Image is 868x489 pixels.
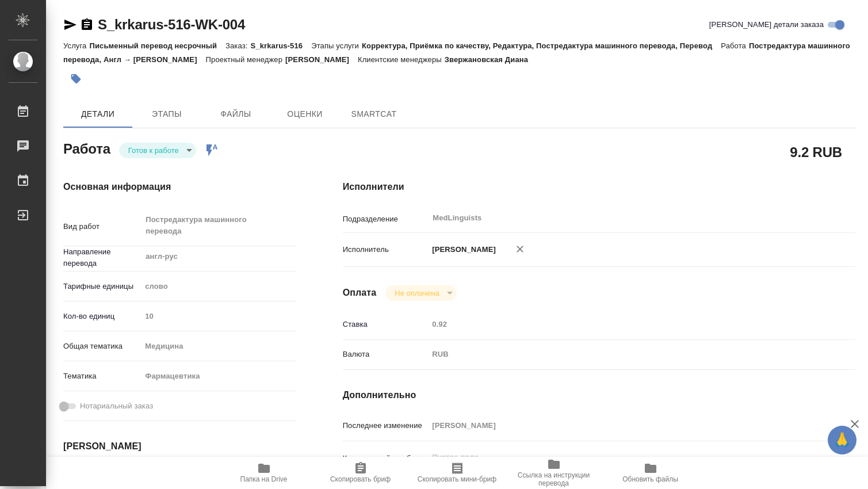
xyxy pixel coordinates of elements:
button: Ссылка на инструкции перевода [506,457,602,489]
button: Скопировать мини-бриф [409,457,506,489]
p: Работа [721,41,749,50]
button: Не оплачена [391,288,442,298]
p: Письменный перевод несрочный [89,41,225,50]
button: 🙏 [828,426,856,454]
span: 🙏 [832,428,852,452]
span: Оценки [277,107,332,121]
button: Скопировать ссылку для ЯМессенджера [63,18,77,32]
h4: Исполнители [343,180,855,194]
button: Папка на Drive [216,457,312,489]
span: Обновить файлы [622,475,678,483]
p: Направление перевода [63,246,141,269]
p: Последнее изменение [343,420,429,431]
span: Ссылка на инструкции перевода [513,471,595,487]
p: [PERSON_NAME] [285,55,358,64]
p: Корректура, Приёмка по качеству, Редактура, Постредактура машинного перевода, Перевод [362,41,721,50]
p: [PERSON_NAME] [428,244,496,255]
p: Вид работ [63,221,141,232]
span: Скопировать бриф [330,475,391,483]
div: Готов к работе [385,285,456,301]
h4: Дополнительно [343,388,855,402]
span: Нотариальный заказ [80,400,153,412]
span: Скопировать мини-бриф [418,475,496,483]
p: Валюта [343,349,429,360]
div: Фармацевтика [141,366,296,386]
h4: [PERSON_NAME] [63,440,297,453]
div: Готов к работе [119,143,196,158]
button: Добавить тэг [63,66,89,91]
h2: 9.2 RUB [790,142,842,162]
span: [PERSON_NAME] детали заказа [709,19,824,30]
p: Подразделение [343,213,429,225]
span: Папка на Drive [240,475,288,483]
a: S_krkarus-516-WK-004 [98,17,245,32]
button: Скопировать ссылку [80,18,94,32]
p: Кол-во единиц [63,311,141,322]
p: Тарифные единицы [63,281,141,292]
p: S_krkarus-516 [250,41,311,50]
input: Пустое поле [428,417,812,434]
p: Этапы услуги [311,41,362,50]
span: SmartCat [346,107,402,121]
div: RUB [428,345,812,364]
div: слово [141,277,296,296]
h4: Основная информация [63,180,297,194]
button: Готов к работе [125,146,182,155]
button: Обновить файлы [602,457,699,489]
span: Этапы [139,107,194,121]
p: Общая тематика [63,341,141,352]
div: Медицина [141,337,296,356]
p: Проектный менеджер [206,55,285,64]
p: Исполнитель [343,244,429,255]
p: Заказ: [225,41,250,50]
button: Удалить исполнителя [507,236,533,262]
button: Скопировать бриф [312,457,409,489]
p: Клиентские менеджеры [358,55,445,64]
input: Пустое поле [428,316,812,333]
h4: Оплата [343,286,377,300]
p: Звержановская Диана [445,55,537,64]
p: Ставка [343,319,429,330]
span: Детали [70,107,125,121]
p: Услуга [63,41,89,50]
p: Комментарий к работе [343,453,429,464]
h2: Работа [63,137,110,158]
span: Файлы [208,107,263,121]
input: Пустое поле [141,308,296,324]
p: Тематика [63,370,141,382]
